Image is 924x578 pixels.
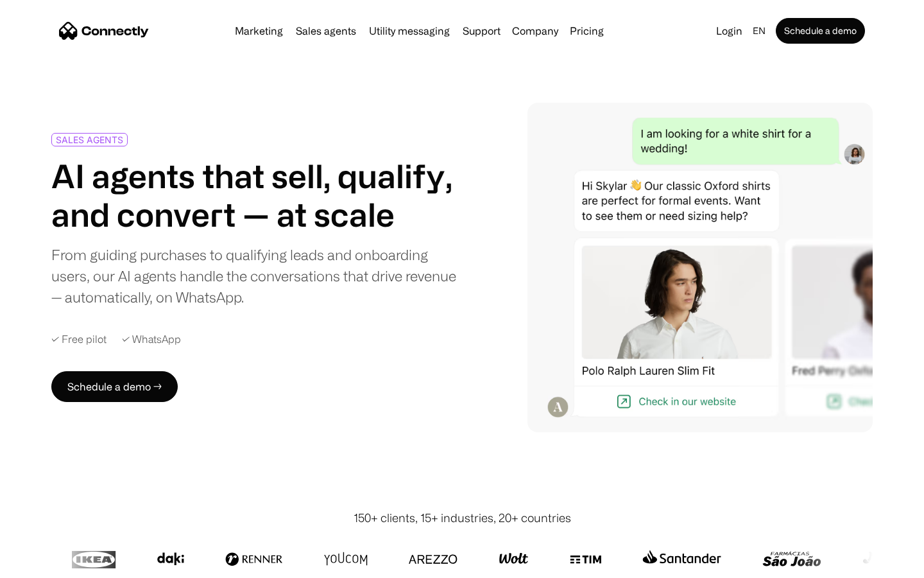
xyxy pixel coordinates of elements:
[13,554,77,574] aside: Language selected: English
[230,26,288,36] a: Marketing
[776,18,865,44] a: Schedule a demo
[51,371,178,402] a: Schedule a demo →
[51,333,107,346] div: ✓ Free pilot
[26,556,77,574] ul: Language list
[291,26,361,36] a: Sales agents
[711,22,748,40] a: Login
[56,135,123,144] div: SALES AGENTS
[512,22,558,40] div: Company
[565,26,609,36] a: Pricing
[51,157,457,234] h1: AI agents that sell, qualify, and convert — at scale
[51,244,457,308] div: From guiding purchases to qualifying leads and onboarding users, our AI agents handle the convers...
[458,26,506,36] a: Support
[354,509,571,527] div: 150+ clients, 15+ industries, 20+ countries
[364,26,455,36] a: Utility messaging
[753,22,766,40] div: en
[122,333,181,346] div: ✓ WhatsApp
